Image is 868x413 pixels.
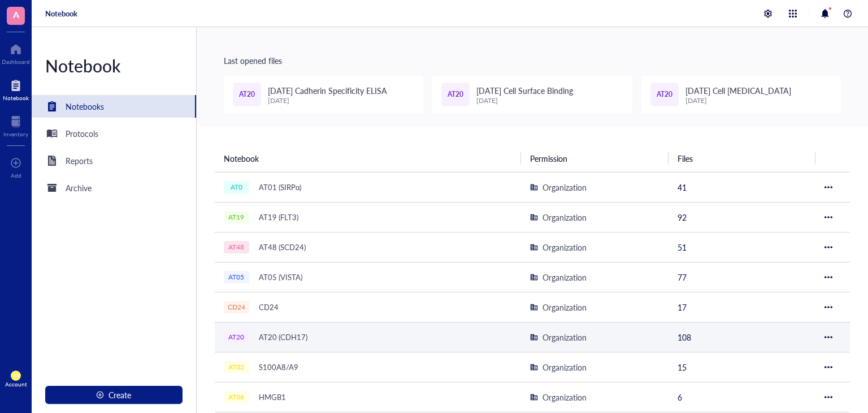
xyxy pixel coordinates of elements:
[542,301,587,313] div: Organization
[476,85,573,96] span: [DATE] Cell Surface Binding
[542,181,587,193] div: Organization
[254,179,307,195] div: AT01 (SIRPα)
[254,299,284,315] div: CD24
[3,113,28,137] a: Inventory
[66,100,104,113] div: Notebooks
[66,127,98,140] div: Protocols
[224,54,841,67] div: Last opened files
[2,58,30,65] div: Dashboard
[669,172,815,202] td: 41
[13,7,19,21] span: A
[3,94,29,101] div: Notebook
[32,54,196,77] div: Notebook
[669,232,815,262] td: 51
[685,85,791,96] span: [DATE] Cell [MEDICAL_DATA]
[669,292,815,322] td: 17
[448,89,463,100] span: AT20
[254,329,313,345] div: AT20 (CDH17)
[669,382,815,412] td: 6
[3,131,28,137] div: Inventory
[268,85,387,96] span: [DATE] Cadherin Specificity ELISA
[11,172,21,179] div: Add
[13,373,19,378] span: AR
[542,361,587,373] div: Organization
[542,271,587,283] div: Organization
[542,331,587,343] div: Organization
[32,149,196,172] a: Reports
[268,97,387,105] div: [DATE]
[542,391,587,403] div: Organization
[254,239,311,255] div: AT48 (SCD24)
[254,269,307,285] div: AT05 (VISTA)
[669,145,815,172] th: Files
[3,76,29,101] a: Notebook
[45,386,183,404] button: Create
[2,40,30,65] a: Dashboard
[66,154,93,167] div: Reports
[657,89,672,100] span: AT20
[254,209,303,225] div: AT19 (FLT3)
[521,145,668,172] th: Permission
[542,241,587,253] div: Organization
[32,122,196,145] a: Protocols
[669,262,815,292] td: 77
[254,359,303,375] div: S100A8/A9
[108,390,131,399] span: Create
[542,211,587,223] div: Organization
[32,177,196,199] a: Archive
[5,381,27,388] div: Account
[32,95,196,118] a: Notebooks
[66,182,92,194] div: Archive
[254,389,291,405] div: HMGB1
[476,97,573,105] div: [DATE]
[669,202,815,232] td: 92
[239,89,255,100] span: AT20
[685,97,791,105] div: [DATE]
[215,145,522,172] th: Notebook
[669,322,815,352] td: 108
[45,8,77,19] a: Notebook
[669,352,815,382] td: 15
